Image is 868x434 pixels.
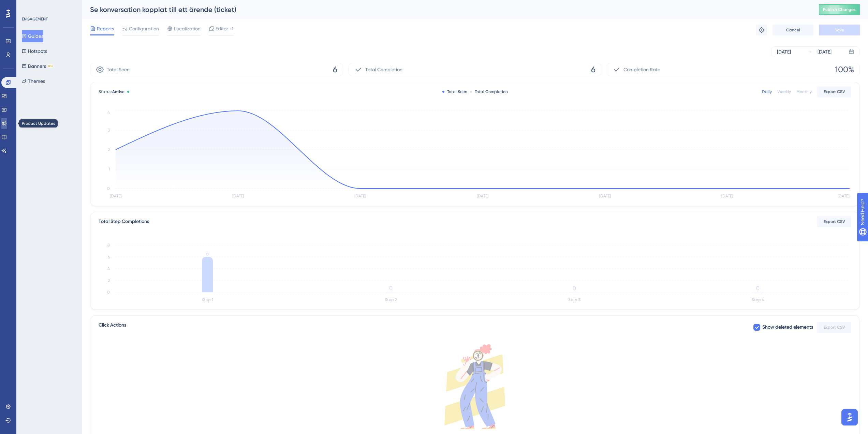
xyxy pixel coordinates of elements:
[97,25,114,33] span: Reports
[333,64,337,75] span: 6
[817,216,851,227] button: Export CSV
[206,250,209,257] tspan: 6
[777,89,791,94] div: Weekly
[762,323,813,331] span: Show deleted elements
[824,325,845,330] span: Export CSV
[99,321,126,333] span: Click Actions
[99,218,149,226] div: Total Step Completions
[112,89,124,94] span: Active
[470,89,508,94] div: Total Completion
[823,7,856,12] span: Publish Changes
[762,89,772,94] div: Daily
[773,25,813,35] button: Cancel
[623,65,660,74] span: Completion Rate
[442,89,467,94] div: Total Seen
[107,243,110,248] tspan: 8
[838,194,849,198] tspan: [DATE]
[817,322,851,333] button: Export CSV
[22,60,54,72] button: BannersBETA
[108,255,110,259] tspan: 6
[22,16,48,22] div: ENGAGEMENT
[786,27,800,33] span: Cancel
[824,89,845,94] span: Export CSV
[819,25,860,35] button: Save
[22,30,43,42] button: Guides
[232,194,244,198] tspan: [DATE]
[385,297,397,302] tspan: Step 2
[108,147,110,152] tspan: 2
[174,25,201,33] span: Localization
[777,48,791,56] div: [DATE]
[107,266,110,271] tspan: 4
[389,285,393,291] tspan: 0
[16,2,43,10] span: Need Help?
[99,89,124,94] span: Status:
[108,128,110,133] tspan: 3
[110,194,121,198] tspan: [DATE]
[477,194,488,198] tspan: [DATE]
[721,194,733,198] tspan: [DATE]
[22,45,47,57] button: Hotspots
[819,4,860,15] button: Publish Changes
[824,219,845,224] span: Export CSV
[817,86,851,97] button: Export CSV
[796,89,812,94] div: Monthly
[591,64,595,75] span: 6
[22,75,45,87] button: Themes
[108,278,110,283] tspan: 2
[216,25,228,33] span: Editor
[568,297,580,302] tspan: Step 3
[835,64,854,75] span: 100%
[818,48,832,56] div: [DATE]
[90,5,802,14] div: Se konversation kopplat till ett ärende (ticket)
[839,407,860,428] iframe: UserGuiding AI Assistant Launcher
[108,167,110,171] tspan: 1
[835,27,844,33] span: Save
[365,65,402,74] span: Total Completion
[756,285,760,291] tspan: 0
[47,64,54,68] div: BETA
[599,194,611,198] tspan: [DATE]
[107,110,110,115] tspan: 4
[129,25,159,33] span: Configuration
[107,290,110,295] tspan: 0
[573,285,576,291] tspan: 0
[202,297,213,302] tspan: Step 1
[354,194,366,198] tspan: [DATE]
[107,186,110,191] tspan: 0
[752,297,764,302] tspan: Step 4
[107,65,130,74] span: Total Seen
